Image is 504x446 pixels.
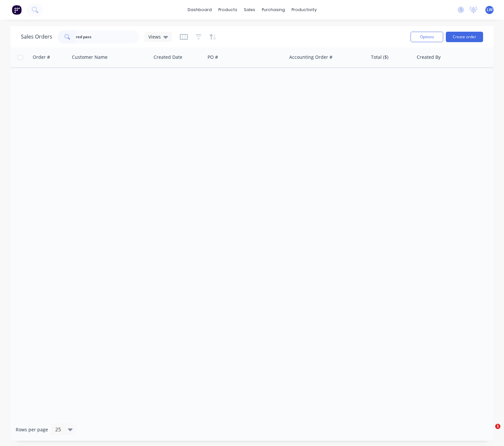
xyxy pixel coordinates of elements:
[76,30,140,43] input: Search...
[16,426,48,433] span: Rows per page
[148,33,161,40] span: Views
[184,5,215,15] a: dashboard
[289,54,332,60] div: Accounting Order #
[487,7,493,13] span: LW
[288,5,320,15] div: productivity
[21,34,52,40] h1: Sales Orders
[482,424,497,439] iframe: Intercom live chat
[371,54,388,60] div: Total ($)
[241,5,259,15] div: sales
[495,424,500,429] span: 1
[446,32,483,42] button: Create order
[417,54,441,60] div: Created By
[72,54,108,60] div: Customer Name
[208,54,218,60] div: PO #
[154,54,182,60] div: Created Date
[259,5,288,15] div: purchasing
[411,32,443,42] button: Options
[215,5,241,15] div: products
[33,54,50,60] div: Order #
[12,5,22,15] img: Factory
